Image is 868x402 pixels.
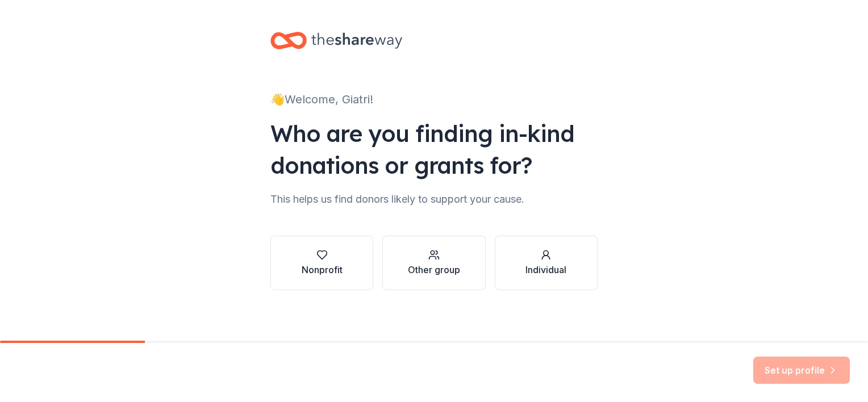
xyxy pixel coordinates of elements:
div: Nonprofit [302,263,343,277]
div: 👋 Welcome, Giatri! [270,90,598,108]
div: This helps us find donors likely to support your cause. [270,190,598,208]
div: Other group [408,263,460,277]
button: Individual [495,236,598,290]
div: Who are you finding in-kind donations or grants for? [270,118,598,181]
button: Other group [382,236,485,290]
button: Nonprofit [270,236,373,290]
div: Individual [525,263,566,277]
